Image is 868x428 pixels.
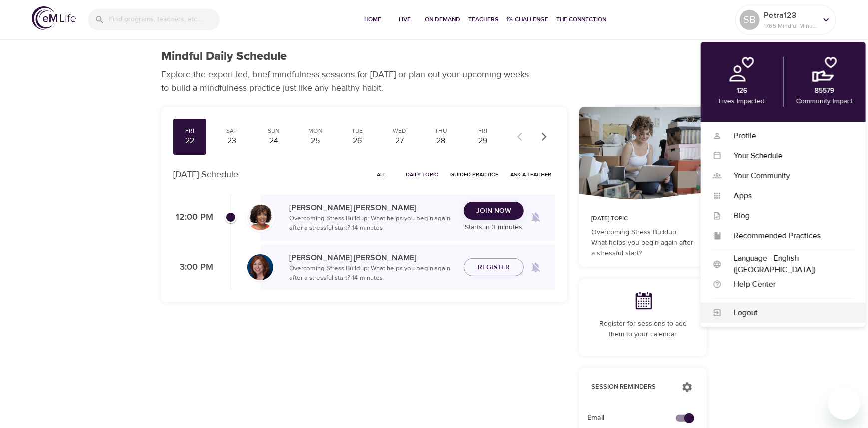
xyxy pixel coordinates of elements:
[470,135,495,147] div: 29
[722,210,854,222] div: Blog
[289,252,456,264] p: [PERSON_NAME] [PERSON_NAME]
[722,279,854,290] div: Help Center
[161,49,287,64] h1: Mindful Daily Schedule
[370,170,394,179] span: All
[429,127,453,135] div: Thu
[478,261,510,274] span: Register
[425,14,460,25] span: On-Demand
[406,170,438,179] span: Daily Topic
[722,190,854,202] div: Apps
[464,222,524,233] p: Starts in 3 minutes
[740,10,760,30] div: SB
[261,127,286,135] div: Sun
[796,96,853,107] p: Community Impact
[366,167,398,182] button: All
[361,14,385,25] span: Home
[476,205,511,217] span: Join Now
[429,135,453,147] div: 28
[506,167,555,182] button: Ask a Teacher
[470,127,495,135] div: Fri
[446,167,502,182] button: Guided Practice
[524,255,548,279] span: Remind me when a class goes live every Friday at 3:00 PM
[510,170,551,179] span: Ask a Teacher
[729,57,754,82] img: personal.png
[219,135,244,147] div: 23
[764,21,817,30] p: 1765 Mindful Minutes
[177,127,202,135] div: Fri
[591,227,695,259] p: Overcoming Stress Buildup: What helps you begin again after a stressful start?
[345,135,370,147] div: 26
[524,205,548,229] span: Remind me when a class goes live every Friday at 12:00 PM
[722,130,854,142] div: Profile
[303,135,328,147] div: 25
[387,135,412,147] div: 27
[289,202,456,214] p: [PERSON_NAME] [PERSON_NAME]
[719,96,765,107] p: Lives Impacted
[261,135,286,147] div: 24
[402,167,442,182] button: Daily Topic
[815,86,834,96] p: 85579
[247,254,273,280] img: Elaine_Smookler-min.jpg
[173,211,213,224] p: 12:00 PM
[556,14,606,25] span: The Connection
[393,14,417,25] span: Live
[722,150,854,162] div: Your Schedule
[591,382,672,392] p: Session Reminders
[289,264,456,283] p: Overcoming Stress Buildup: What helps you begin again after a stressful start? · 14 minutes
[737,86,747,96] p: 126
[591,319,695,340] p: Register for sessions to add them to your calendar
[109,9,220,30] input: Find programs, teachers, etc...
[32,6,76,30] img: logo
[387,127,412,135] div: Wed
[587,413,683,423] span: Email
[722,170,854,182] div: Your Community
[303,127,328,135] div: Mon
[464,258,524,277] button: Register
[247,204,273,230] img: Janet_Jackson-min.jpg
[722,253,854,276] div: Language - English ([GEOGRAPHIC_DATA])
[219,127,244,135] div: Sat
[173,168,238,181] p: [DATE] Schedule
[173,261,213,274] p: 3:00 PM
[828,388,860,420] iframe: Button to launch messaging window
[764,9,817,21] p: Petra123
[450,170,498,179] span: Guided Practice
[177,135,202,147] div: 22
[812,57,837,82] img: community.png
[506,14,548,25] span: 1% Challenge
[722,307,854,319] div: Logout
[161,68,536,95] p: Explore the expert-led, brief mindfulness sessions for [DATE] or plan out your upcoming weeks to ...
[468,14,498,25] span: Teachers
[722,230,854,242] div: Recommended Practices
[591,214,695,223] p: [DATE] Topic
[289,214,456,233] p: Overcoming Stress Buildup: What helps you begin again after a stressful start? · 14 minutes
[345,127,370,135] div: Tue
[464,202,524,220] button: Join Now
